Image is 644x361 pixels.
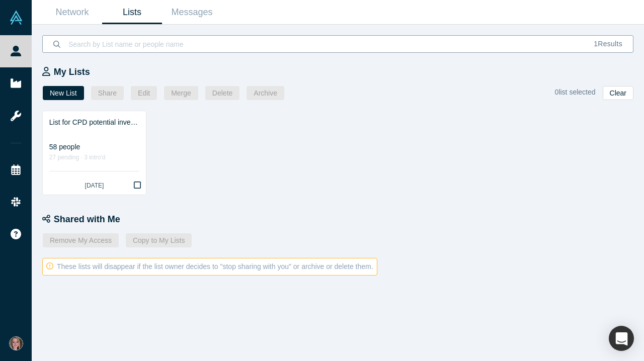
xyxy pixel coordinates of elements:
[164,86,198,100] button: Merge
[49,142,139,152] div: 58 people
[603,86,633,100] button: Clear
[91,86,124,100] button: Share
[594,40,598,48] span: 1
[49,152,139,163] div: 27 pending · 3 intro'd
[555,88,596,96] span: 0 list selected
[126,233,192,247] button: Copy to My Lists
[128,177,146,195] button: Bookmark
[49,117,139,128] div: List for CPD potential investors
[9,336,23,350] img: Anna Fahey's Account
[205,86,239,100] button: Delete
[49,181,139,190] div: [DATE]
[42,258,377,276] div: These lists will disappear if the list owner decides to "stop sharing with you" or archive or del...
[102,1,162,24] a: Lists
[42,1,102,24] a: Network
[9,11,23,25] img: Alchemist Vault Logo
[42,213,644,226] div: Shared with Me
[131,86,157,100] button: Edit
[247,86,284,100] button: Archive
[162,1,222,24] a: Messages
[67,32,583,56] input: Search by List name or people name
[42,65,644,79] div: My Lists
[43,233,119,247] button: Remove My Access
[594,40,622,48] span: Results
[43,111,146,195] a: List for CPD potential investors58 people27 pending · 3 intro'd[DATE]
[43,86,84,100] button: New List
